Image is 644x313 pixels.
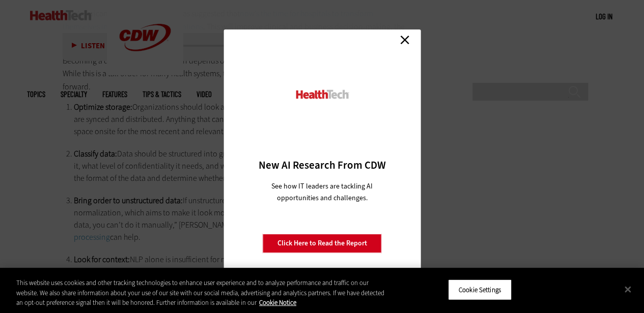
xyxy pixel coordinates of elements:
[16,278,386,308] div: This website uses cookies and other tracking technologies to enhance user experience and to analy...
[448,279,512,300] button: Cookie Settings
[397,32,412,47] a: Close
[263,234,382,253] a: Click Here to Read the Report
[241,158,403,172] h3: New AI Research From CDW
[259,298,296,307] a: More information about your privacy
[294,89,350,100] img: HealthTech_0.png
[617,278,639,300] button: Close
[259,180,385,204] p: See how IT leaders are tackling AI opportunities and challenges.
